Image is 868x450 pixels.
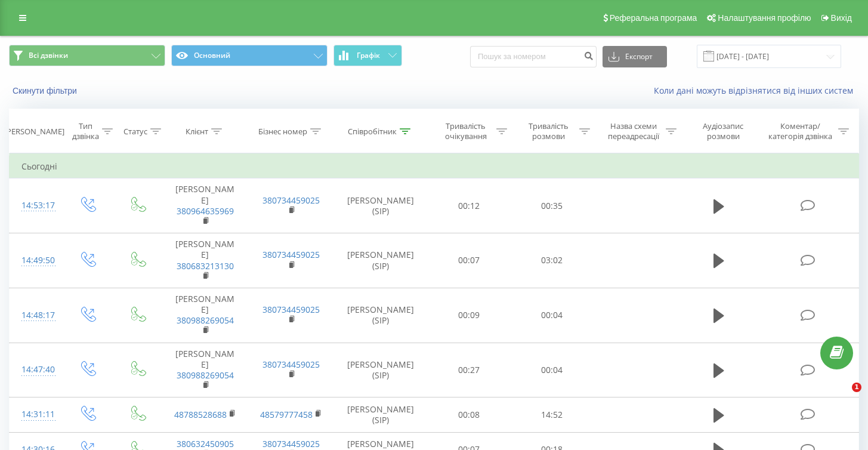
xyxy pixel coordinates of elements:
[427,397,510,432] td: 00:08
[260,409,313,420] a: 48579777458
[262,195,320,206] a: 380734459025
[610,13,697,23] span: Реферальна програма
[521,121,576,141] div: Тривалість розмови
[177,260,234,272] a: 380683213130
[21,403,50,426] div: 14:31:11
[510,178,593,233] td: 00:35
[186,127,208,137] div: Клієнт
[333,45,402,66] button: Графік
[427,343,510,397] td: 00:27
[654,85,859,96] a: Коли дані можуть відрізнятися вiд інших систем
[258,127,307,137] div: Бізнес номер
[334,288,427,343] td: [PERSON_NAME] (SIP)
[29,51,68,60] span: Всі дзвінки
[4,127,64,137] div: [PERSON_NAME]
[162,178,248,233] td: [PERSON_NAME]
[177,315,234,326] a: 380988269054
[510,343,593,397] td: 00:04
[162,233,248,288] td: [PERSON_NAME]
[510,288,593,343] td: 00:04
[21,194,50,217] div: 14:53:17
[162,343,248,397] td: [PERSON_NAME]
[334,178,427,233] td: [PERSON_NAME] (SIP)
[177,438,234,449] a: 380632450905
[510,397,593,432] td: 14:52
[690,121,756,141] div: Аудіозапис розмови
[334,397,427,432] td: [PERSON_NAME] (SIP)
[21,358,50,381] div: 14:47:40
[427,178,510,233] td: 00:12
[827,383,856,411] iframe: Intercom live chat
[348,127,397,137] div: Співробітник
[357,51,380,60] span: Графік
[765,121,835,141] div: Коментар/категорія дзвінка
[123,127,147,137] div: Статус
[72,121,99,141] div: Тип дзвінка
[174,409,227,420] a: 48788528688
[10,155,859,178] td: Сьогодні
[21,304,50,327] div: 14:48:17
[262,438,320,449] a: 380734459025
[470,46,597,67] input: Пошук за номером
[852,383,861,392] span: 1
[718,13,811,23] span: Налаштування профілю
[262,359,320,370] a: 380734459025
[9,85,83,96] button: Скинути фільтри
[262,249,320,260] a: 380734459025
[162,288,248,343] td: [PERSON_NAME]
[21,249,50,272] div: 14:49:50
[427,233,510,288] td: 00:07
[604,121,663,141] div: Назва схеми переадресації
[262,304,320,315] a: 380734459025
[9,45,165,66] button: Всі дзвінки
[171,45,328,66] button: Основний
[177,369,234,381] a: 380988269054
[334,343,427,397] td: [PERSON_NAME] (SIP)
[510,233,593,288] td: 03:02
[603,46,667,67] button: Експорт
[334,233,427,288] td: [PERSON_NAME] (SIP)
[427,288,510,343] td: 00:09
[438,121,493,141] div: Тривалість очікування
[831,13,852,23] span: Вихід
[177,205,234,217] a: 380964635969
